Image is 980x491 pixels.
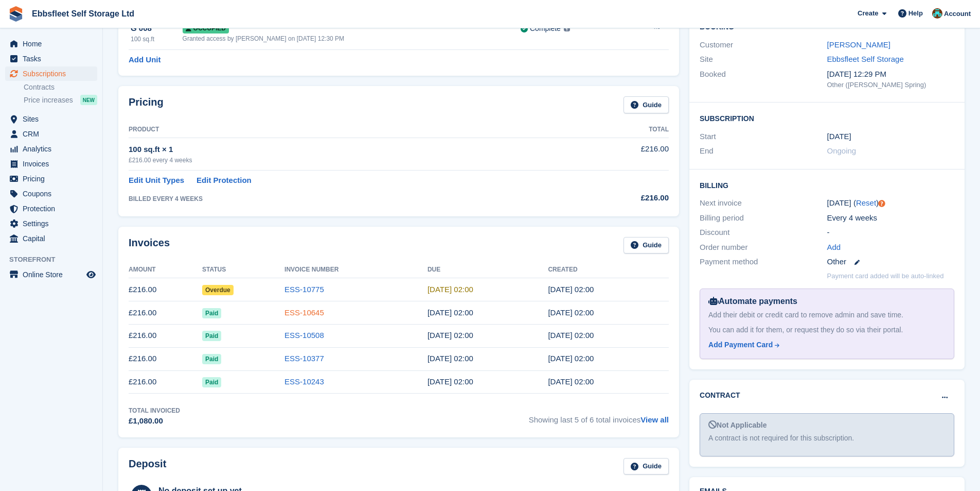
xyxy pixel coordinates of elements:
[623,96,669,113] a: Guide
[202,331,221,341] span: Paid
[827,212,954,224] div: Every 4 weeks
[28,5,138,22] a: Ebbsfleet Self Storage Ltd
[700,242,827,253] div: Order number
[284,262,427,278] th: Invoice Number
[85,268,97,281] a: Preview store
[700,113,954,123] h2: Subscription
[202,377,221,387] span: Paid
[700,131,827,143] div: Start
[708,420,946,431] div: Not Applicable
[202,354,221,364] span: Paid
[569,122,669,138] th: Total
[129,144,569,156] div: 100 sq.ft × 1
[5,201,97,216] a: menu
[827,80,954,90] div: Other ([PERSON_NAME] Spring)
[5,157,97,171] a: menu
[5,142,97,156] a: menu
[129,370,202,394] td: £216.00
[623,458,669,475] a: Guide
[700,212,827,224] div: Billing period
[700,256,827,268] div: Payment method
[708,325,946,335] div: You can add it for them, or request they do so via their portal.
[569,192,669,204] div: £216.00
[877,199,886,208] div: Tooltip anchor
[530,23,561,34] div: Complete
[129,301,202,325] td: £216.00
[129,406,180,415] div: Total Invoiced
[284,308,324,317] a: ESS-10645
[129,122,569,138] th: Product
[700,69,827,90] div: Booked
[5,52,97,66] a: menu
[700,39,827,51] div: Customer
[23,52,84,66] span: Tasks
[24,94,97,106] a: Price increases NEW
[5,37,97,51] a: menu
[5,267,97,282] a: menu
[129,458,166,475] h2: Deposit
[131,35,183,44] div: 100 sq.ft
[856,198,876,207] a: Reset
[23,157,84,171] span: Invoices
[827,131,851,143] time: 2025-03-30 01:00:00 UTC
[708,340,773,350] div: Add Payment Card
[827,146,857,155] span: Ongoing
[700,227,827,239] div: Discount
[5,172,97,186] a: menu
[548,285,594,294] time: 2025-08-17 01:00:42 UTC
[427,331,473,340] time: 2025-06-23 01:00:00 UTC
[932,8,942,19] img: George Spring
[827,227,954,239] div: -
[284,331,324,340] a: ESS-10508
[858,8,878,19] span: Create
[908,8,923,19] span: Help
[23,37,84,51] span: Home
[183,34,521,43] div: Granted access by [PERSON_NAME] on [DATE] 12:30 PM
[8,6,24,22] img: stora-icon-8386f47178a22dfd0bd8f6a31ec36ba5ce8667c1dd55bd0f319d3a0aa187defe.svg
[24,95,73,105] span: Price increases
[284,285,324,294] a: ESS-10775
[129,175,184,187] a: Edit Unit Types
[23,112,84,126] span: Sites
[708,295,946,308] div: Automate payments
[131,23,183,35] div: G 008
[708,310,946,320] div: Add their debit or credit card to remove admin and save time.
[548,377,594,386] time: 2025-04-27 01:00:28 UTC
[569,138,669,170] td: £216.00
[827,197,954,209] div: [DATE] ( )
[529,406,669,427] span: Showing last 5 of 6 total invoices
[944,9,971,19] span: Account
[827,242,841,253] a: Add
[23,66,84,81] span: Subscriptions
[548,262,669,278] th: Created
[427,285,473,294] time: 2025-08-18 01:00:00 UTC
[23,127,84,141] span: CRM
[5,231,97,246] a: menu
[700,180,954,190] h2: Billing
[5,187,97,201] a: menu
[23,187,84,201] span: Coupons
[548,331,594,340] time: 2025-06-22 01:00:14 UTC
[708,340,941,350] a: Add Payment Card
[129,54,161,66] a: Add Unit
[427,262,548,278] th: Due
[129,156,569,165] div: £216.00 every 4 weeks
[183,23,229,33] span: Occupied
[427,354,473,363] time: 2025-05-26 01:00:00 UTC
[700,390,740,401] h2: Contract
[23,216,84,231] span: Settings
[23,172,84,186] span: Pricing
[129,278,202,301] td: £216.00
[23,201,84,216] span: Protection
[827,69,954,80] div: [DATE] 12:29 PM
[5,66,97,81] a: menu
[129,347,202,370] td: £216.00
[427,308,473,317] time: 2025-07-21 01:00:00 UTC
[129,415,180,427] div: £1,080.00
[5,112,97,126] a: menu
[202,308,221,318] span: Paid
[202,262,284,278] th: Status
[827,271,944,281] p: Payment card added will be auto-linked
[9,255,102,265] span: Storefront
[427,377,473,386] time: 2025-04-28 01:00:00 UTC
